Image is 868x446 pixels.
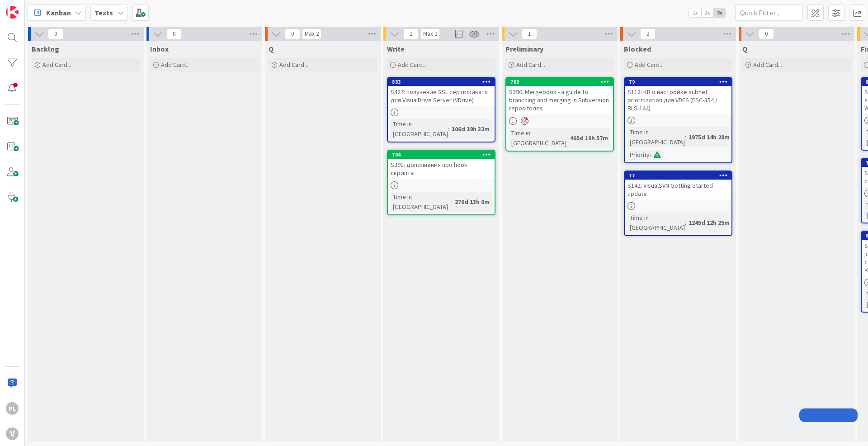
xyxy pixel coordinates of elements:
[48,28,63,39] span: 0
[392,152,495,158] div: 704
[568,133,610,143] div: 405d 19h 57m
[686,132,732,142] div: 1975d 14h 28m
[150,44,169,53] span: Inbox
[701,8,713,17] span: 2x
[388,151,495,159] div: 704
[624,171,732,236] a: 77S142: VisualSVN Getting Started updateTime in [GEOGRAPHIC_DATA]:1245d 12h 25m
[403,28,419,39] span: 2
[689,8,701,17] span: 1x
[388,78,495,86] div: 883
[387,150,495,215] a: 704S391: дополнения про hook скриптыTime in [GEOGRAPHIC_DATA]:276d 13h 6m
[449,124,492,134] div: 106d 19h 32m
[624,77,732,163] a: 79S112: KB о настройке subnet prioritization для VDFS (ESC-354 / BLS-144)Time in [GEOGRAPHIC_DATA...
[625,171,731,199] div: 77S142: VisualSVN Getting Started update
[269,44,274,53] span: Q
[94,8,113,17] b: Texts
[627,213,685,232] div: Time in [GEOGRAPHIC_DATA]
[6,427,19,440] div: V
[624,44,651,53] span: Blocked
[46,7,71,18] span: Kanban
[625,86,731,114] div: S112: KB о настройке subnet prioritization для VDFS (ESC-354 / BLS-144)
[451,197,453,207] span: :
[506,78,613,86] div: 703
[166,28,182,39] span: 0
[388,151,495,179] div: 704S391: дополнения про hook скрипты
[448,124,449,134] span: :
[388,78,495,106] div: 883S427: получение SSL сертификата для VisualDrive Server (VDrive)
[640,28,656,39] span: 2
[635,61,664,69] span: Add Card...
[522,28,537,39] span: 1
[685,132,686,142] span: :
[629,79,731,85] div: 79
[32,44,59,53] span: Backlog
[625,180,731,199] div: S142: VisualSVN Getting Started update
[629,172,731,179] div: 77
[713,8,726,17] span: 3x
[279,61,308,69] span: Add Card...
[505,44,543,53] span: Preliminary
[423,32,437,36] div: Max 2
[392,79,495,85] div: 883
[453,197,492,207] div: 276d 13h 6m
[305,32,319,36] div: Max 2
[505,77,614,152] a: 703S390: Mergebook - a guide to branching and merging in Subversion repositoriesTime in [GEOGRAPH...
[387,44,405,53] span: Write
[387,77,495,142] a: 883S427: получение SSL сертификата для VisualDrive Server (VDrive)Time in [GEOGRAPHIC_DATA]:106d ...
[506,86,613,114] div: S390: Mergebook - a guide to branching and merging in Subversion repositories
[285,28,300,39] span: 0
[6,6,19,19] img: Visit kanbanzone.com
[391,119,448,139] div: Time in [GEOGRAPHIC_DATA]
[6,402,19,415] div: PL
[742,44,747,53] span: Q
[510,79,613,85] div: 703
[686,218,732,228] div: 1245d 12h 25m
[509,128,566,148] div: Time in [GEOGRAPHIC_DATA]
[650,150,651,160] span: :
[625,171,731,180] div: 77
[627,150,650,160] div: Priority
[625,78,731,86] div: 79
[735,5,803,21] input: Quick Filter...
[759,28,774,39] span: 0
[566,133,568,143] span: :
[753,61,782,69] span: Add Card...
[516,61,545,69] span: Add Card...
[161,61,190,69] span: Add Card...
[391,192,451,212] div: Time in [GEOGRAPHIC_DATA]
[42,61,71,69] span: Add Card...
[685,218,686,228] span: :
[398,61,427,69] span: Add Card...
[627,127,685,147] div: Time in [GEOGRAPHIC_DATA]
[388,159,495,179] div: S391: дополнения про hook скрипты
[506,78,613,114] div: 703S390: Mergebook - a guide to branching and merging in Subversion repositories
[625,78,731,114] div: 79S112: KB о настройке subnet prioritization для VDFS (ESC-354 / BLS-144)
[388,86,495,106] div: S427: получение SSL сертификата для VisualDrive Server (VDrive)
